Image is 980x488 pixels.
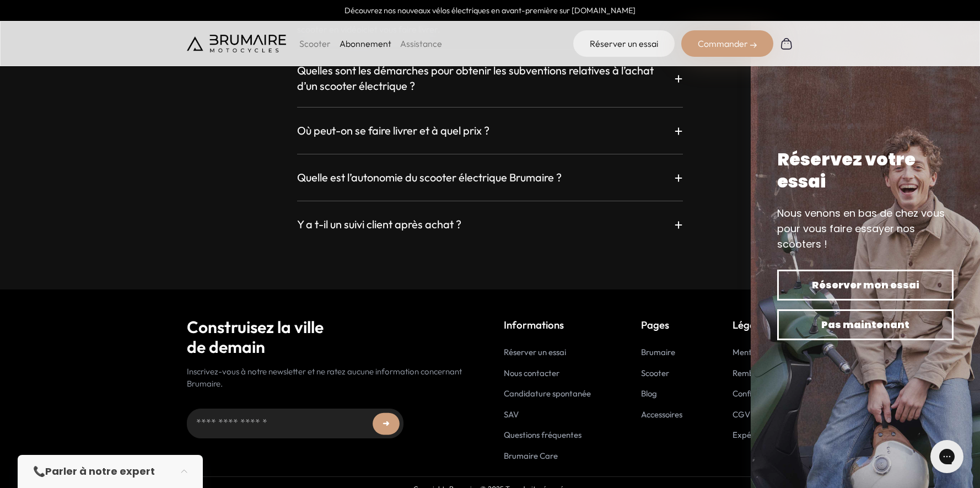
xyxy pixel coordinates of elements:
[641,368,669,378] a: Scooter
[641,388,657,399] a: Blog
[573,30,675,57] a: Réserver un essai
[780,37,793,50] img: Panier
[504,388,591,399] a: Candidature spontanée
[681,30,773,57] div: Commander
[504,430,581,440] a: Questions fréquentes
[187,317,476,357] h2: Construisez la ville de demain
[674,214,683,234] p: +
[750,42,757,49] img: right-arrow-2.png
[641,317,682,333] p: Pages
[187,35,286,52] img: Brumaire Motocycles
[504,451,558,461] a: Brumaire Care
[641,347,675,357] a: Brumaire
[400,38,442,49] a: Assistance
[297,217,461,232] h3: Y a t-il un suivi client après achat ?
[297,170,562,185] h3: Quelle est l’autonomie du scooter électrique Brumaire ?
[504,347,566,357] a: Réserver un essai
[641,409,682,420] a: Accessoires
[733,388,787,399] a: Confidentialité
[674,68,683,88] p: +
[733,347,793,357] a: Mentions légales
[674,121,683,141] p: +
[733,430,772,440] a: Expédition
[340,38,391,49] a: Abonnement
[733,317,793,333] p: Légal
[925,436,969,477] iframe: Gorgias live chat messenger
[733,409,750,420] a: CGV
[504,368,559,378] a: Nous contacter
[297,63,674,94] h3: Quelles sont les démarches pour obtenir les subventions relatives à l’achat d’un scooter électriq...
[299,37,331,50] p: Scooter
[373,413,400,435] button: ➜
[674,168,683,187] p: +
[733,368,793,378] a: Remboursement
[504,317,591,333] p: Informations
[187,366,476,390] p: Inscrivez-vous à notre newsletter et ne ratez aucune information concernant Brumaire.
[504,409,519,420] a: SAV
[187,409,403,438] input: Adresse email...
[297,123,489,138] h3: Où peut-on se faire livrer et à quel prix ?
